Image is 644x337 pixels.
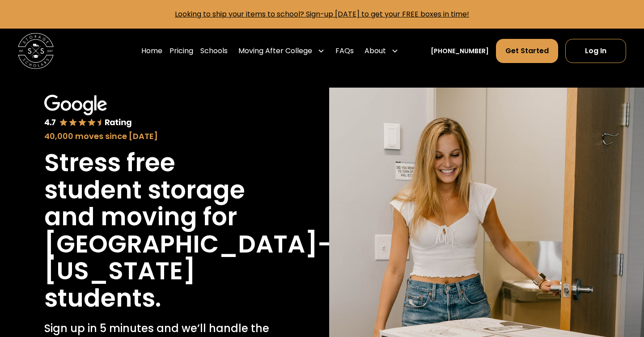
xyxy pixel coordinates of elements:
[335,38,354,63] a: FAQs
[238,46,312,56] div: Moving After College
[175,9,469,19] a: Looking to ship your items to school? Sign-up [DATE] to get your FREE boxes in time!
[431,46,489,56] a: [PHONE_NUMBER]
[496,39,558,63] a: Get Started
[364,46,386,56] div: About
[200,38,228,63] a: Schools
[44,285,161,312] h1: students.
[141,38,162,63] a: Home
[169,38,193,63] a: Pricing
[18,33,54,69] img: Storage Scholars main logo
[44,95,132,128] img: Google 4.7 star rating
[44,231,332,285] h1: [GEOGRAPHIC_DATA]-[US_STATE]
[44,130,271,142] div: 40,000 moves since [DATE]
[44,149,271,231] h1: Stress free student storage and moving for
[565,39,626,63] a: Log In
